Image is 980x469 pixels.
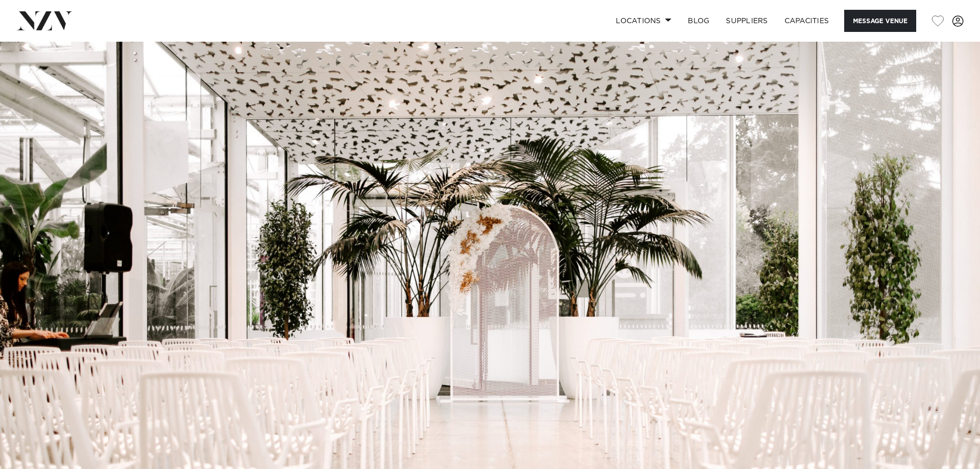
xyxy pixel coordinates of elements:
a: BLOG [680,10,718,32]
a: SUPPLIERS [718,10,776,32]
a: Capacities [776,10,838,32]
img: nzv-logo.png [16,11,73,30]
button: Message Venue [844,10,916,32]
a: Locations [608,10,680,32]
